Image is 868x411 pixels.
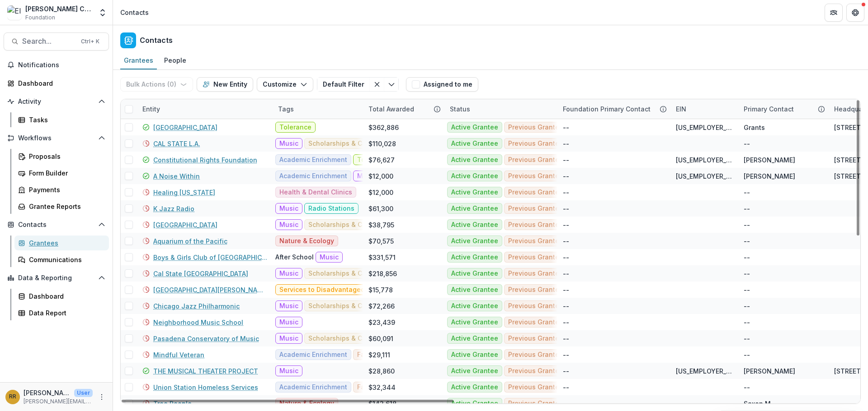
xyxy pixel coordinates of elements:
a: Grantees [14,236,109,250]
a: Constitutional Rights Foundation [153,155,257,165]
span: Scholarships & Camperships [308,140,399,148]
a: [GEOGRAPHIC_DATA] [153,220,217,230]
a: Data Report [14,305,109,320]
div: -- [563,236,569,246]
span: Scholarships & Camperships [308,221,399,229]
div: Status [444,99,557,119]
div: Grants [744,123,765,132]
span: Scholarships & Camperships [308,302,399,310]
span: Previous Grantee [508,221,563,229]
button: Assigned to me [406,77,478,92]
a: Aquarium of the Pacific [153,236,227,246]
a: Tasks [14,112,109,127]
span: Music [279,140,298,148]
div: -- [563,253,569,262]
span: Music [279,270,298,277]
a: CAL STATE L.A. [153,139,200,148]
div: $70,575 [368,236,394,246]
button: Clear filter [370,77,384,92]
span: Active Grantee [451,172,498,180]
div: -- [744,318,750,327]
div: [US_EMPLOYER_IDENTIFICATION_NUMBER] [676,366,733,376]
span: Academic Enrichment [279,383,347,391]
a: Grantees [120,52,157,69]
div: Data Report [29,308,102,318]
button: Customize [257,77,313,92]
div: -- [744,236,750,246]
div: Saxon M [744,399,771,408]
span: Active Grantee [451,335,498,342]
span: Active Grantee [451,383,498,391]
span: Active Grantee [451,221,498,229]
span: Previous Grantee [508,205,563,212]
span: Music [279,319,298,326]
a: [GEOGRAPHIC_DATA] [153,123,217,132]
button: Open entity switcher [96,4,109,22]
button: Search... [4,32,109,51]
span: Search... [22,37,75,46]
span: Scholarships & Camperships [308,270,399,277]
div: $12,000 [368,188,393,197]
span: Previous Grantee [508,172,563,180]
div: EIN [670,99,738,119]
div: -- [744,139,750,148]
span: Previous Grantee [508,302,563,310]
div: EIN [670,104,692,114]
div: -- [744,383,750,392]
div: Grantee Reports [29,202,102,211]
span: Previous Grantee [508,335,563,342]
span: Active Grantee [451,124,498,131]
a: THE MUSICAL THEATER PROJECT [153,366,258,376]
div: $362,886 [368,123,399,132]
div: Primary Contact [738,99,829,119]
div: $61,300 [368,204,393,213]
span: Data & Reporting [18,274,94,282]
div: -- [744,220,750,230]
span: Active Grantee [451,189,498,196]
a: Boys & Girls Club of [GEOGRAPHIC_DATA] [153,253,267,262]
span: Previous Grantee [508,319,563,326]
div: Payments [29,185,102,194]
div: $72,266 [368,301,395,311]
h2: Contacts [140,36,173,45]
a: Union Station Homeless Services [153,383,258,392]
p: [PERSON_NAME][EMAIL_ADDRESS][DOMAIN_NAME] [24,397,93,406]
div: People [160,54,190,67]
div: -- [563,155,569,165]
span: Scholarships & Camperships [308,335,399,342]
span: Active Grantee [451,140,498,148]
a: Cal State [GEOGRAPHIC_DATA] [153,269,248,278]
div: -- [563,350,569,360]
a: Form Builder [14,166,109,180]
div: Form Builder [29,168,102,178]
span: Active Grantee [451,351,498,359]
a: Pasadena Conservatory of Music [153,334,259,343]
span: Active Grantee [451,319,498,326]
span: Music [320,254,339,261]
span: Music [279,205,298,212]
div: $110,028 [368,139,396,148]
p: User [74,389,93,397]
div: Foundation Primary Contact [557,99,670,119]
span: Previous Grantee [508,124,563,131]
div: -- [563,301,569,311]
span: Active Grantee [451,237,498,245]
div: $12,000 [368,171,393,181]
div: -- [563,188,569,197]
span: Previous Grantee [508,254,563,261]
div: Foundation Primary Contact [557,104,656,114]
button: Partners [825,4,843,22]
span: Notifications [18,61,105,69]
div: -- [744,204,750,213]
button: Default Filter [317,77,370,92]
div: -- [563,204,569,213]
button: Open Data & Reporting [4,271,109,285]
div: Ctrl + K [79,37,101,46]
span: Music [279,335,298,342]
div: Dashboard [29,291,102,301]
nav: breadcrumb [117,6,152,19]
a: Chicago Jazz Philharmonic [153,301,240,311]
div: -- [744,334,750,343]
div: [US_EMPLOYER_IDENTIFICATION_NUMBER] [676,155,733,165]
span: Previous Grantee [508,237,563,245]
